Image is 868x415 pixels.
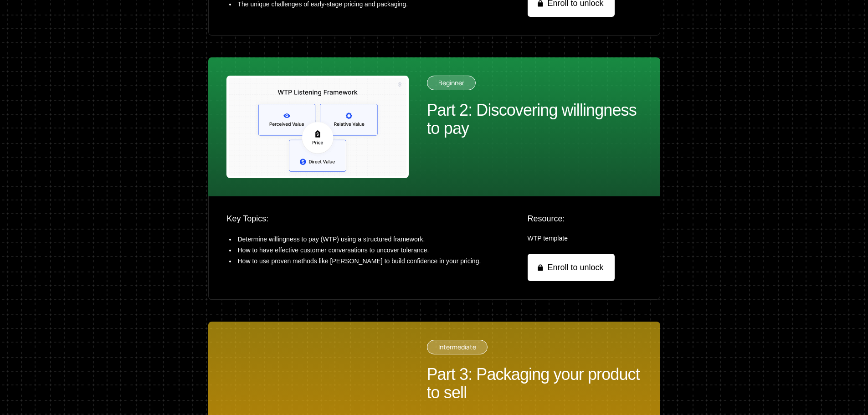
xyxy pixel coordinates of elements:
div: Part 3: Packaging your product to sell [427,365,642,402]
div: Resource: [528,215,642,223]
li: Determine willingness to pay (WTP) using a structured framework. [236,234,506,245]
a: Enroll to unlock [528,254,615,281]
li: How to use proven methods like [PERSON_NAME] to build confidence in your pricing. [236,256,506,266]
div: intermediate [427,340,488,354]
div: WTP template [528,234,642,243]
div: beginner [427,76,476,90]
img: image (36).png [226,76,409,178]
div: Part 2: Discovering willingness to pay [427,101,642,138]
div: Key Topics: [227,215,506,223]
li: How to have effective customer conversations to uncover tolerance. [236,245,506,256]
span: Enroll to unlock [548,261,604,274]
